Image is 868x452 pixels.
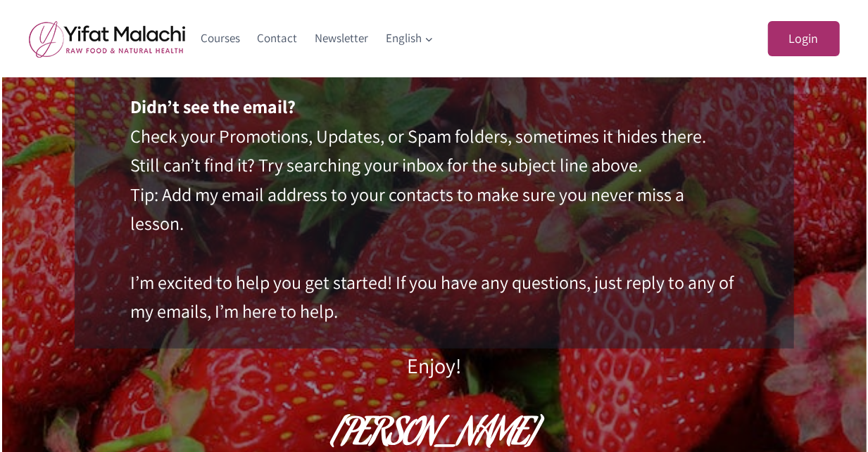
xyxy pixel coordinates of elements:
button: Child menu of English [377,22,442,56]
a: Login [768,21,840,57]
a: Newsletter [306,22,377,56]
strong: Didn’t see the email? [131,94,296,118]
p: Enjoy! [75,349,794,382]
img: yifat_logo41_en.png [29,20,185,58]
a: Contact [249,22,306,56]
nav: Primary Navigation [192,22,443,56]
a: Courses [192,22,249,56]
